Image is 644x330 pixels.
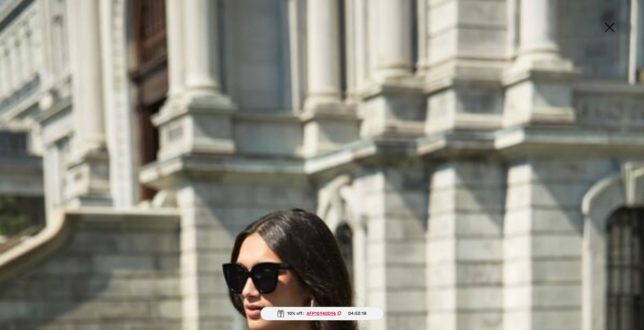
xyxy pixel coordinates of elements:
[348,310,367,317] span: 04:53:18
[261,307,384,320] div: 10% off:
[306,311,336,316] ins: AFP10940D96
[15,5,29,11] span: Chat
[277,310,284,317] img: Gift.svg
[592,10,627,46] img: X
